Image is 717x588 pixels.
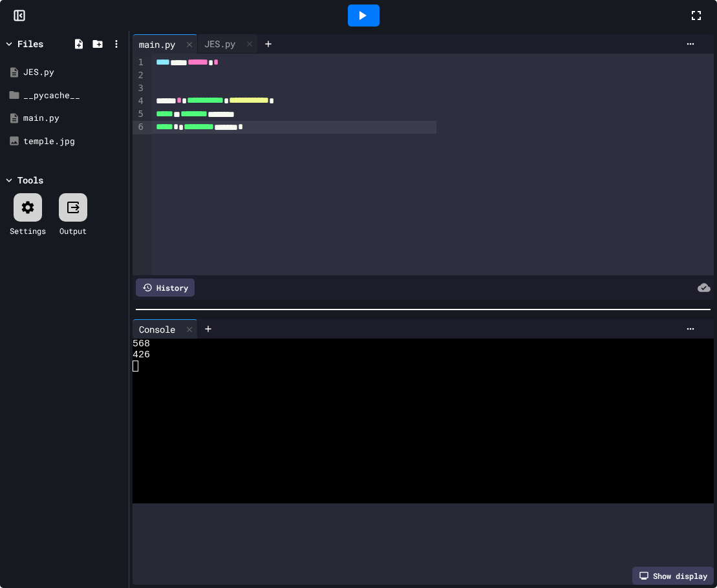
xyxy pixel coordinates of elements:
div: 3 [133,82,145,95]
span: 426 [133,350,150,361]
div: Chat with us now!Close [5,5,89,82]
div: 4 [133,95,145,108]
div: __pycache__ [23,89,124,102]
div: 6 [133,121,145,134]
div: 1 [133,56,145,69]
div: 2 [133,69,145,82]
div: 5 [133,108,145,121]
span: 568 [133,339,150,350]
div: History [136,278,195,297]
